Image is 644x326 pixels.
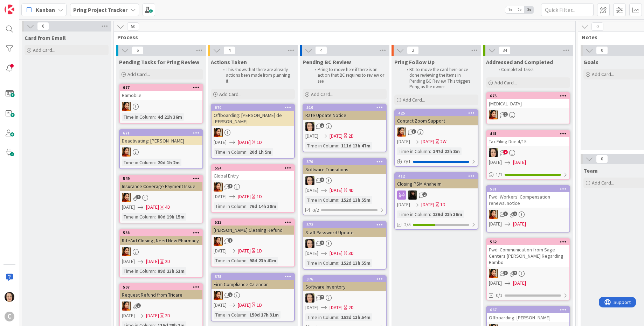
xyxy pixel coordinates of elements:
[339,259,372,267] div: 152d 13h 55m
[306,159,386,164] div: 370
[305,304,318,311] span: [DATE]
[303,239,386,248] div: BL
[487,93,569,99] div: 675
[211,58,247,65] span: Actions Taken
[248,148,273,156] div: 20d 1h 5m
[487,170,569,179] div: 1/1
[305,239,314,248] img: BL
[490,307,569,312] div: 667
[305,313,338,321] div: Time in Column
[219,91,242,97] span: Add Card...
[212,111,294,126] div: Offboarding: [PERSON_NAME] de [PERSON_NAME]
[487,210,569,219] div: PM
[303,159,386,174] div: 370Software Transitions
[238,301,251,309] span: [DATE]
[303,293,386,303] div: BL
[37,22,49,30] span: 0
[120,182,202,191] div: Insurance Coverage Payment Issue
[120,236,202,245] div: RiteAid Closing, Need New Pharmacy
[122,193,131,202] img: PM
[330,304,342,311] span: [DATE]
[33,47,55,53] span: Add Card...
[212,273,294,289] div: 375Firm Compliance Calendar
[257,139,262,146] div: 1D
[120,301,202,311] div: PM
[305,196,338,204] div: Time in Column
[397,201,410,208] span: [DATE]
[487,269,569,278] div: PM
[306,277,386,282] div: 376
[305,122,314,131] img: BL
[338,142,339,150] span: :
[123,85,202,90] div: 677
[348,187,354,194] div: 4D
[127,71,150,77] span: Add Card...
[305,187,318,194] span: [DATE]
[489,220,502,228] span: [DATE]
[339,313,372,321] div: 152d 13h 54m
[303,276,386,291] div: 376Software Inventory
[486,92,570,124] a: 675[MEDICAL_DATA]PM
[146,203,159,211] span: [DATE]
[487,186,569,192] div: 581
[490,131,569,136] div: 441
[338,196,339,204] span: :
[305,176,314,185] img: BL
[487,313,569,322] div: Offboarding: [PERSON_NAME]
[320,241,324,245] span: 2
[122,213,155,221] div: Time in Column
[592,180,614,186] span: Add Card...
[132,46,144,55] span: 6
[592,71,614,77] span: Add Card...
[499,46,511,55] span: 34
[215,220,294,225] div: 523
[165,258,170,265] div: 2D
[122,113,155,121] div: Time in Column
[496,292,503,299] span: 0/1
[238,139,251,146] span: [DATE]
[123,285,202,290] div: 507
[440,201,445,208] div: 1D
[223,46,235,55] span: 4
[305,250,318,257] span: [DATE]
[398,174,478,179] div: 412
[156,113,184,121] div: 4d 21h 36m
[487,110,569,119] div: PM
[257,193,262,200] div: 1D
[489,210,498,219] img: PM
[490,240,569,244] div: 562
[348,132,354,140] div: 2D
[397,210,430,218] div: Time in Column
[122,102,131,111] img: PM
[247,257,248,264] span: :
[120,84,202,91] div: 677
[117,34,567,41] span: Process
[156,213,186,221] div: 80d 19h 15m
[248,257,278,264] div: 98d 23h 41m
[122,312,135,319] span: [DATE]
[214,301,227,309] span: [DATE]
[214,257,247,264] div: Time in Column
[513,211,517,216] span: 1
[489,148,498,157] img: BL
[430,147,431,155] span: :
[513,271,517,275] span: 2
[212,219,294,226] div: 523
[120,290,202,299] div: Request Refund from Tricare
[15,1,32,9] span: Support
[421,138,434,145] span: [DATE]
[119,175,203,223] a: 549Insurance Coverage Payment IssuePM[DATE][DATE]4DTime in Column:80d 19h 15m
[214,311,247,319] div: Time in Column
[248,202,278,210] div: 76d 14h 38m
[212,128,294,137] div: PM
[25,34,66,41] span: Card from Email
[303,165,386,174] div: Software Transitions
[403,67,477,90] li: BC to move the card here once done reviewing the items in Pending BC Review. This triggers Pring ...
[120,284,202,299] div: 507Request Refund from Tricare
[395,110,478,116] div: 425
[120,230,202,236] div: 538
[257,301,262,309] div: 1D
[489,110,498,119] img: PM
[404,158,411,165] span: 0 / 1
[431,147,462,155] div: 147d 22h 8m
